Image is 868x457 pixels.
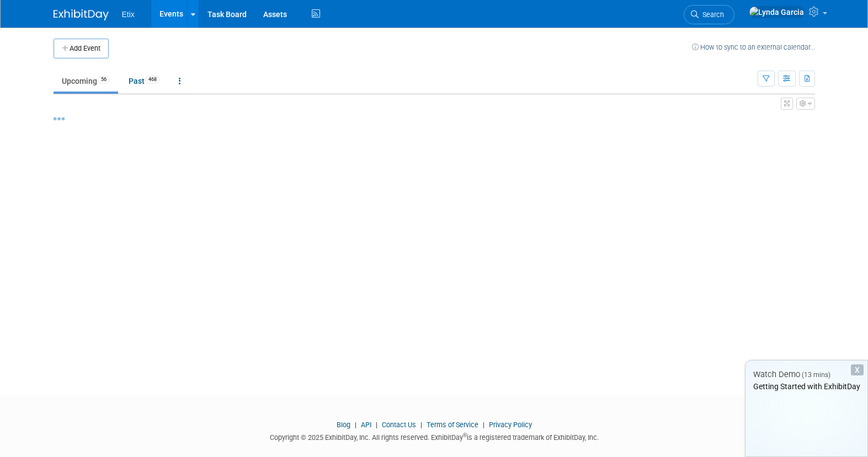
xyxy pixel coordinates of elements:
[120,71,168,92] a: Past468
[749,6,805,18] img: Lynda Garcia
[54,71,118,92] a: Upcoming56
[480,421,487,429] span: |
[463,432,467,438] sup: ®
[122,10,135,19] span: Etix
[745,381,867,392] div: Getting Started with ExhibitDay
[337,421,350,429] a: Blog
[745,369,867,380] div: Watch Demo
[145,76,160,84] span: 468
[427,421,478,429] a: Terms of Service
[54,9,109,20] img: ExhibitDay
[54,117,65,120] img: loading...
[851,364,864,375] div: Dismiss
[54,39,109,58] button: Add Event
[684,5,734,24] a: Search
[352,421,359,429] span: |
[802,371,830,379] span: (13 mins)
[692,43,815,51] a: How to sync to an external calendar...
[418,421,425,429] span: |
[489,421,532,429] a: Privacy Policy
[699,10,724,19] span: Search
[361,421,371,429] a: API
[373,421,380,429] span: |
[382,421,416,429] a: Contact Us
[98,76,110,84] span: 56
